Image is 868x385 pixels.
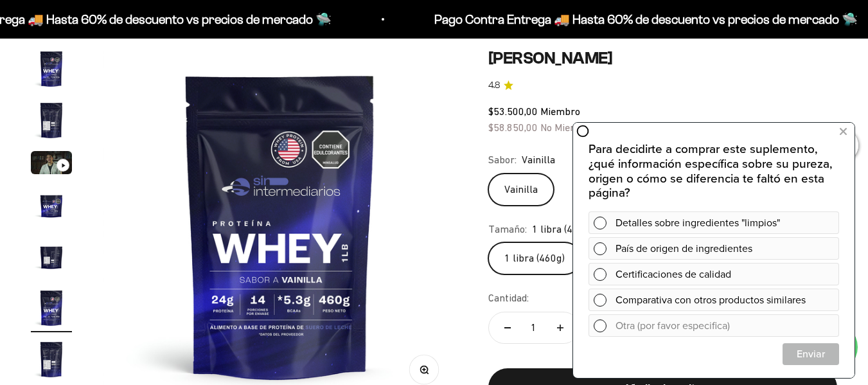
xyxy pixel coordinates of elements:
[489,312,526,343] button: Reducir cantidad
[488,121,538,133] span: $58.850,00
[488,221,527,238] legend: Tamaño:
[31,339,72,380] img: Proteína Whey - Vainilla
[488,78,500,93] span: 4.8
[31,184,72,226] img: Proteína Whey - Vainilla
[31,339,72,384] button: Ir al artículo 7
[540,105,580,117] span: Miembro
[31,48,72,89] img: Proteína Whey - Vainilla
[522,152,555,168] span: Vainilla
[31,151,72,178] button: Ir al artículo 3
[542,312,579,343] button: Aumentar cantidad
[488,48,837,68] h1: [PERSON_NAME]
[31,287,72,328] img: Proteína Whey - Vainilla
[31,287,72,332] button: Ir al artículo 6
[31,100,72,141] img: Proteína Whey - Vainilla
[31,100,72,145] button: Ir al artículo 2
[31,48,72,93] button: Ir al artículo 1
[432,9,855,30] p: Pago Contra Entrega 🚚 Hasta 60% de descuento vs precios de mercado 🛸
[488,78,837,93] a: 4.84.8 de 5.0 estrellas
[31,236,72,277] img: Proteína Whey - Vainilla
[532,221,592,238] span: 1 libra (460g)
[488,290,529,307] label: Cantidad:
[31,236,72,281] button: Ir al artículo 5
[488,152,517,168] legend: Sabor:
[31,184,72,229] button: Ir al artículo 4
[540,121,594,133] span: No Miembro
[488,105,538,117] span: $53.500,00
[573,121,855,378] iframe: zigpoll-iframe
